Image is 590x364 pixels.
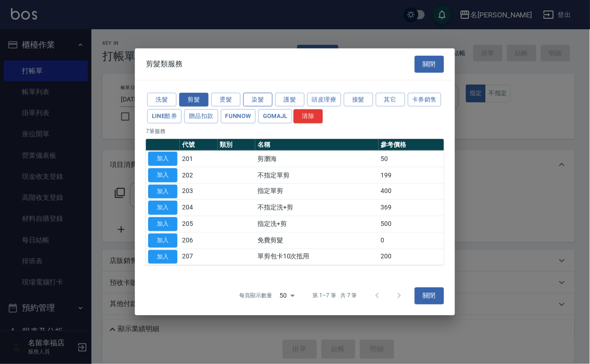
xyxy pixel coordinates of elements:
button: 加入 [148,168,177,182]
td: 369 [379,200,444,216]
button: 接髮 [344,92,373,107]
td: 單剪包卡10次抵用 [255,249,378,265]
button: 加入 [148,184,177,198]
button: 卡券銷售 [408,92,442,107]
td: 200 [379,249,444,265]
td: 不指定洗+剪 [255,200,378,216]
button: 清除 [294,109,323,123]
button: 護髮 [275,92,305,107]
p: 第 1–7 筆 共 7 筆 [313,292,357,300]
td: 204 [180,200,218,216]
td: 201 [180,150,218,167]
div: 50 [276,284,298,308]
th: 名稱 [255,139,378,151]
td: 207 [180,249,218,265]
td: 不指定單剪 [255,167,378,183]
p: 每頁顯示數量 [240,292,273,300]
button: 其它 [376,92,405,107]
td: 400 [379,183,444,200]
button: 關閉 [415,56,444,73]
td: 指定洗+剪 [255,216,378,232]
td: 剪瀏海 [255,150,378,167]
button: LINE酷券 [147,109,182,123]
button: 關閉 [415,288,444,305]
button: 加入 [148,217,177,231]
td: 免費剪髮 [255,232,378,249]
td: 0 [379,232,444,249]
button: FUNNOW [221,109,256,123]
td: 202 [180,167,218,183]
td: 50 [379,150,444,167]
button: 加入 [148,201,177,215]
td: 206 [180,232,218,249]
button: 頭皮理療 [307,92,341,107]
td: 指定單剪 [255,183,378,200]
button: 洗髮 [147,92,177,107]
span: 剪髮類服務 [146,59,182,69]
button: 燙髮 [211,92,241,107]
button: GOMAJL [258,109,292,123]
td: 205 [180,216,218,232]
p: 7 筆服務 [146,127,444,135]
td: 199 [379,167,444,183]
td: 203 [180,183,218,200]
th: 類別 [218,139,256,151]
td: 500 [379,216,444,232]
button: 剪髮 [179,92,209,107]
button: 贈品扣款 [184,109,218,123]
th: 參考價格 [379,139,444,151]
button: 加入 [148,152,177,166]
button: 加入 [148,234,177,248]
button: 加入 [148,250,177,264]
th: 代號 [180,139,218,151]
button: 染髮 [243,92,273,107]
